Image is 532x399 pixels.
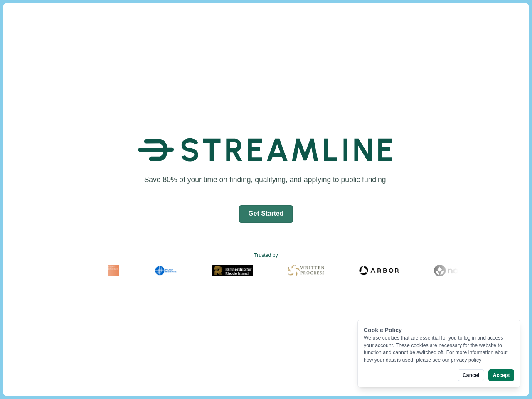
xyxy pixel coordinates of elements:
[154,265,177,276] img: Milken Institute Logo
[364,327,402,333] span: Cookie Policy
[288,265,324,276] img: Written Progress Logo
[458,369,484,381] button: Cancel
[364,335,514,364] div: We use cookies that are essential for you to log in and access your account. These cookies are ne...
[451,357,482,363] a: privacy policy
[239,205,293,223] button: Get Started
[254,252,278,259] text: Trusted by
[141,175,391,185] h1: Save 80% of your time on finding, qualifying, and applying to public funding.
[488,369,514,381] button: Accept
[108,265,119,276] img: Fram Energy Logo
[212,265,253,276] img: Partnership for Rhode Island Logo
[434,265,468,276] img: Noya Logo
[138,127,394,173] img: Streamline Climate Logo
[359,265,399,276] img: Arbor Logo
